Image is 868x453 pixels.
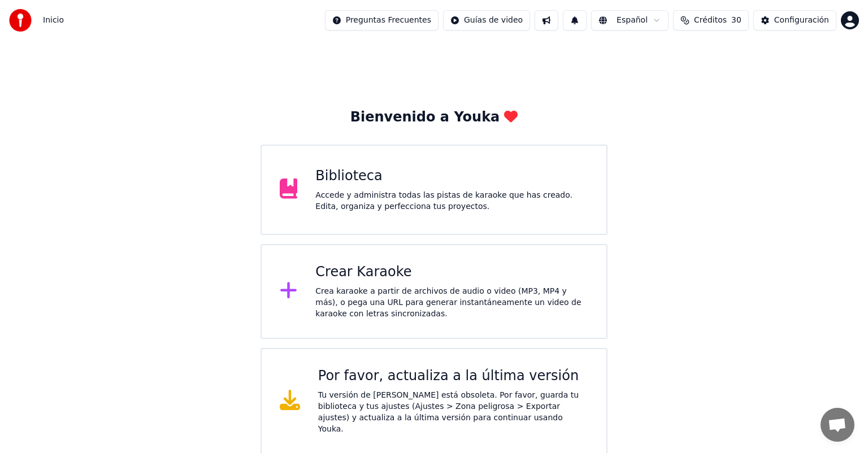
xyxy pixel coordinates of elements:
div: Crear Karaoke [315,263,588,281]
div: Por favor, actualiza a la última versión [318,367,588,385]
div: Bienvenido a Youka [350,108,518,127]
nav: breadcrumb [43,15,64,26]
div: Configuración [774,15,829,26]
div: Crea karaoke a partir de archivos de audio o video (MP3, MP4 y más), o pega una URL para generar ... [315,286,588,320]
img: youka [9,9,32,32]
button: Créditos30 [673,10,749,31]
button: Configuración [753,10,836,31]
div: Chat abierto [821,408,854,442]
span: Inicio [43,15,64,26]
span: 30 [731,15,741,26]
div: Accede y administra todas las pistas de karaoke que has creado. Edita, organiza y perfecciona tus... [315,190,588,212]
span: Créditos [694,15,727,26]
button: Preguntas Frecuentes [325,10,439,31]
button: Guías de video [443,10,530,31]
div: Tu versión de [PERSON_NAME] está obsoleta. Por favor, guarda tu biblioteca y tus ajustes (Ajustes... [318,390,588,435]
div: Biblioteca [315,167,588,185]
